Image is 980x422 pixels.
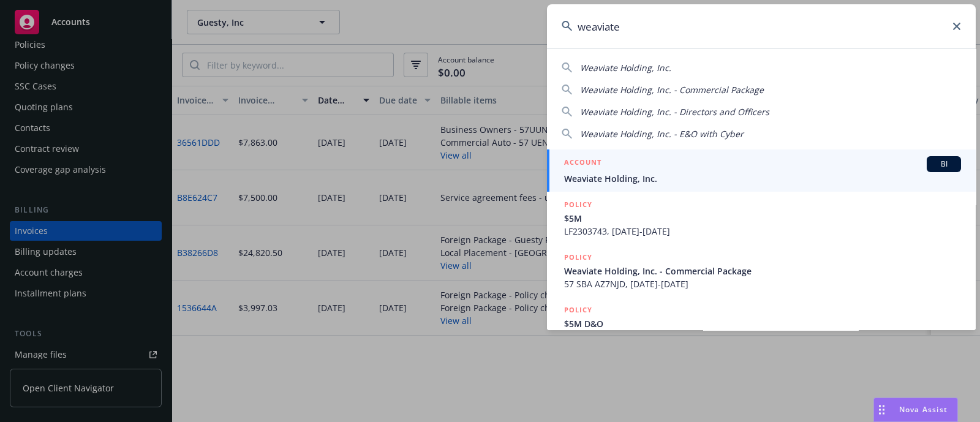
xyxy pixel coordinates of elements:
[932,159,956,170] span: BI
[873,398,958,422] button: Nova Assist
[564,198,592,211] h5: POLICY
[564,156,601,171] h5: ACCOUNT
[564,251,592,263] h5: POLICY
[580,84,764,96] span: Weaviate Holding, Inc. - Commercial Package
[874,398,889,421] div: Drag to move
[547,149,976,192] a: ACCOUNTBIWeaviate Holding, Inc.
[547,297,976,350] a: POLICY$5M D&O
[580,62,671,73] span: Weaviate Holding, Inc.
[547,4,976,48] input: Search...
[564,317,961,330] span: $5M D&O
[580,128,744,140] span: Weaviate Holding, Inc. - E&O with Cyber
[564,265,961,277] span: Weaviate Holding, Inc. - Commercial Package
[564,225,961,238] span: LF2303743, [DATE]-[DATE]
[580,106,769,118] span: Weaviate Holding, Inc. - Directors and Officers
[547,192,976,244] a: POLICY$5MLF2303743, [DATE]-[DATE]
[564,304,592,316] h5: POLICY
[899,404,948,415] span: Nova Assist
[564,277,961,290] span: 57 SBA AZ7NJD, [DATE]-[DATE]
[547,244,976,297] a: POLICYWeaviate Holding, Inc. - Commercial Package57 SBA AZ7NJD, [DATE]-[DATE]
[564,212,961,225] span: $5M
[564,172,961,185] span: Weaviate Holding, Inc.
